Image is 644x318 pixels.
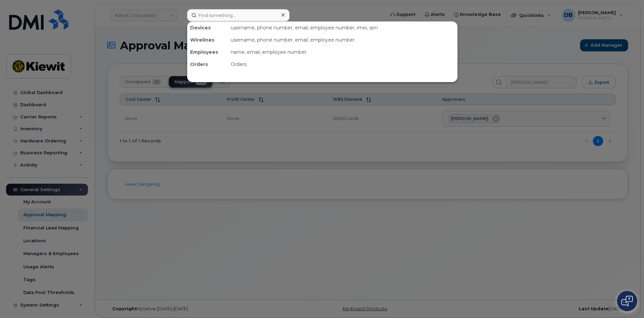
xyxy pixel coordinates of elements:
[228,58,457,70] div: Orders
[621,296,633,306] img: Open chat
[187,34,228,46] div: Wirelines
[187,46,228,58] div: Employees
[228,22,457,34] div: username, phone number, email, employee number, imei, sim
[187,58,228,70] div: Orders
[228,34,457,46] div: username, phone number, email, employee number
[228,46,457,58] div: name, email, employee number
[187,22,228,34] div: Devices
